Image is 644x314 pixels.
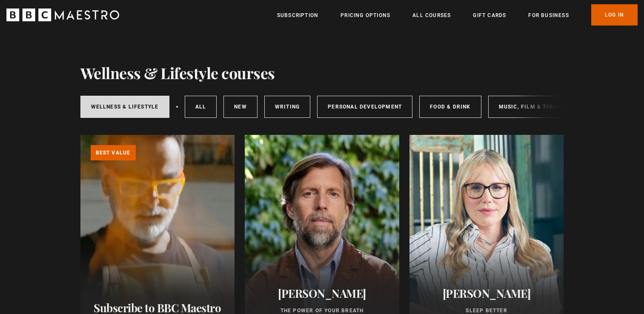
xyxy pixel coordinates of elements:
a: For business [528,11,569,20]
svg: BBC Maestro [6,9,119,21]
h1: Wellness & Lifestyle courses [80,64,275,82]
h2: [PERSON_NAME] [420,287,554,300]
a: Log In [591,4,638,26]
nav: Primary [277,4,638,26]
a: All [185,96,217,118]
h2: [PERSON_NAME] [255,287,389,300]
a: Music, Film & Theatre [488,96,579,118]
a: Writing [264,96,310,118]
a: All Courses [412,11,451,20]
p: Best value [91,145,136,160]
a: Subscription [277,11,318,20]
a: Food & Drink [419,96,481,118]
a: Gift Cards [473,11,506,20]
a: Personal Development [317,96,412,118]
a: New [223,96,258,118]
a: Wellness & Lifestyle [80,96,169,118]
a: Pricing Options [341,11,390,20]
